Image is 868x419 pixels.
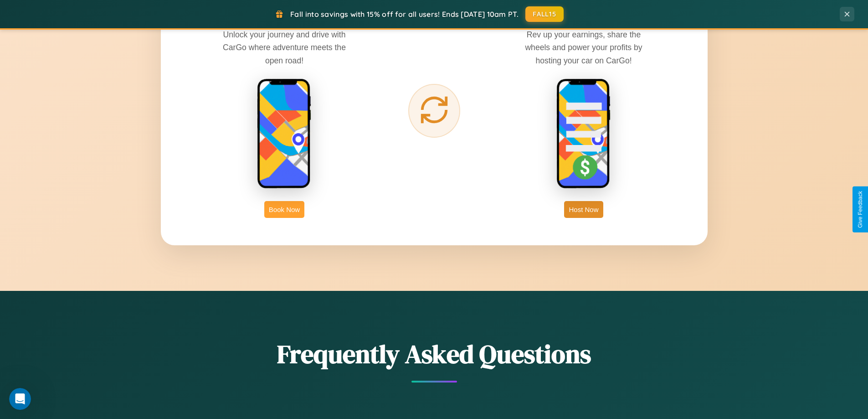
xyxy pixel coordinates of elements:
iframe: Intercom live chat [9,388,31,410]
button: Host Now [564,201,603,218]
p: Rev up your earnings, share the wheels and power your profits by hosting your car on CarGo! [515,28,652,67]
button: FALL15 [525,6,564,22]
div: Give Feedback [857,191,863,228]
span: Fall into savings with 15% off for all users! Ends [DATE] 10am PT. [290,10,519,19]
p: Unlock your journey and drive with CarGo where adventure meets the open road! [216,28,353,67]
img: host phone [556,78,611,190]
button: Book Now [264,201,304,218]
h2: Frequently Asked Questions [161,336,708,372]
img: rent phone [257,78,312,190]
